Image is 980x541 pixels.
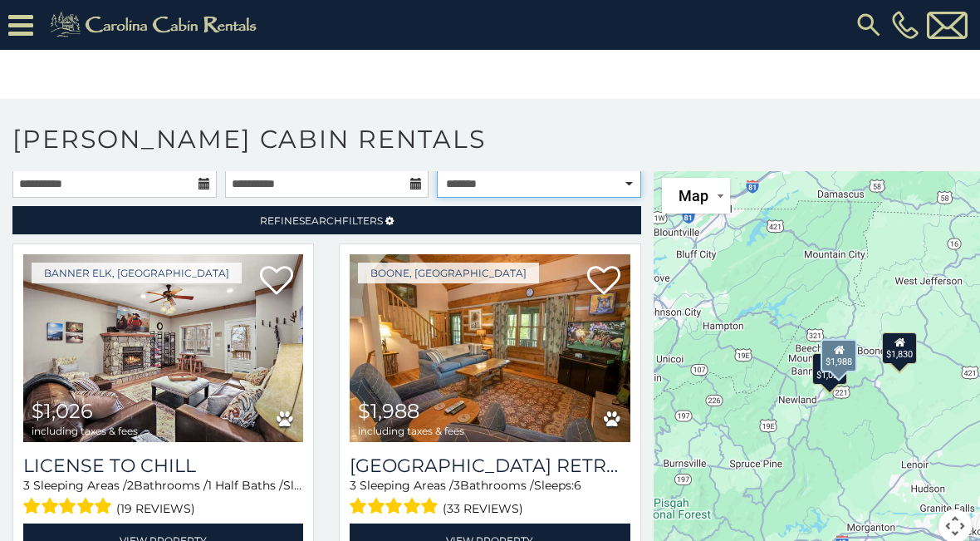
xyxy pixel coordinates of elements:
span: 3 [23,478,30,493]
span: Map [679,187,708,204]
img: Boulder Falls Retreat [350,254,630,442]
img: Khaki-logo.png [42,8,271,42]
a: Add to favorites [587,264,620,299]
span: Search [299,214,342,227]
div: $1,830 [882,332,917,363]
img: search-regular.svg [854,10,884,40]
span: (33 reviews) [443,498,523,519]
span: 3 [350,478,356,493]
div: Sleeping Areas / Bathrooms / Sleeps: [23,477,303,519]
span: $1,988 [358,399,419,423]
h3: Boulder Falls Retreat [350,455,630,477]
div: Sleeping Areas / Bathrooms / Sleeps: [350,477,630,519]
span: including taxes & fees [32,425,138,436]
span: including taxes & fees [358,425,464,436]
span: (19 reviews) [116,498,195,519]
a: Banner Elk, [GEOGRAPHIC_DATA] [32,263,242,283]
img: License to Chill [23,254,303,442]
a: Add to favorites [260,264,293,299]
a: License to Chill $1,026 including taxes & fees [23,254,303,442]
span: $1,026 [32,399,93,423]
a: [PHONE_NUMBER] [888,11,923,39]
span: Refine Filters [260,214,383,227]
span: 2 [127,478,134,493]
div: $1,026 [812,352,847,384]
button: Change map style [662,178,730,214]
span: 3 [453,478,460,493]
a: Boone, [GEOGRAPHIC_DATA] [358,263,539,283]
a: Boulder Falls Retreat $1,988 including taxes & fees [350,254,630,442]
a: RefineSearchFilters [12,206,641,234]
a: [GEOGRAPHIC_DATA] Retreat [350,455,630,477]
div: $1,988 [821,338,858,371]
span: 6 [574,478,581,493]
span: 1 Half Baths / [208,478,283,493]
a: License to Chill [23,455,303,477]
